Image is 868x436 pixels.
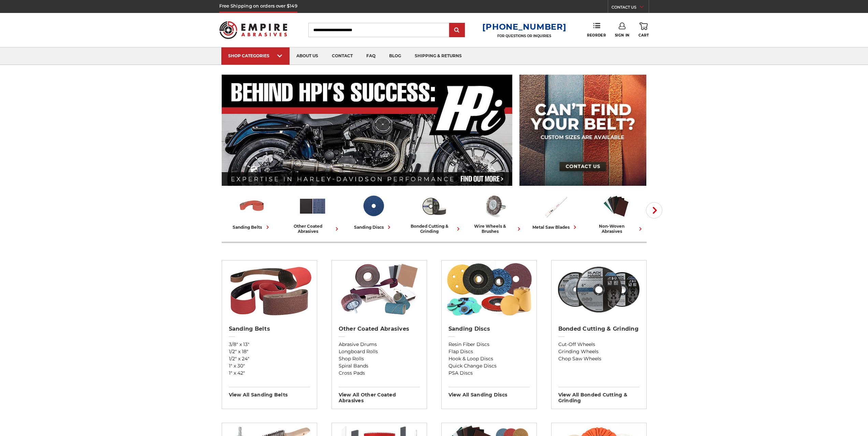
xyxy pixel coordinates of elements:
[339,326,420,332] h2: Other Coated Abrasives
[532,224,578,231] div: metal saw blades
[382,47,408,65] a: blog
[229,355,310,362] a: 1/2" x 24"
[339,387,420,404] h3: View All other coated abrasives
[228,53,283,58] div: SHOP CATEGORIES
[448,362,530,370] a: Quick Change Discs
[354,224,393,231] div: sanding discs
[335,260,423,318] img: Other Coated Abrasives
[448,355,530,362] a: Hook & Loop Discs
[467,192,523,234] a: wire wheels & brushes
[229,370,310,377] a: 1" x 42"
[229,341,310,348] a: 3/8" x 13"
[219,17,288,43] img: Empire Abrasives
[589,224,644,234] div: non-woven abrasives
[528,192,583,231] a: metal saw blades
[325,47,359,65] a: contact
[225,260,313,318] img: Sanding Belts
[448,387,530,398] h3: View All sanding discs
[448,370,530,377] a: PSA Discs
[339,348,420,355] a: Longboard Rolls
[558,348,639,355] a: Grinding Wheels
[445,260,533,318] img: Sanding Discs
[558,355,639,362] a: Chop Saw Wheels
[555,260,643,318] img: Bonded Cutting & Grinding
[233,224,271,231] div: sanding belts
[467,224,523,234] div: wire wheels & brushes
[408,47,469,65] a: shipping & returns
[229,387,310,398] h3: View All sanding belts
[222,75,513,186] img: Banner for an interview featuring Horsepower Inc who makes Harley performance upgrades featured o...
[346,192,401,231] a: sanding discs
[541,192,570,220] img: Metal Saw Blades
[612,3,649,13] a: CONTACT US
[638,33,649,37] span: Cart
[482,22,566,32] a: [PHONE_NUMBER]
[450,24,464,37] input: Submit
[298,192,327,220] img: Other Coated Abrasives
[558,341,639,348] a: Cut-Off Wheels
[229,326,310,332] h2: Sanding Belts
[519,75,646,186] img: promo banner for custom belts.
[448,348,530,355] a: Flap Discs
[615,33,630,37] span: Sign In
[290,47,325,65] a: about us
[482,34,566,38] p: FOR QUESTIONS OR INQUIRIES
[238,192,266,220] img: Sanding Belts
[602,192,630,220] img: Non-woven Abrasives
[448,326,530,332] h2: Sanding Discs
[587,33,606,37] span: Reorder
[407,224,462,234] div: bonded cutting & grinding
[339,341,420,348] a: Abrasive Drums
[359,192,387,220] img: Sanding Discs
[646,202,662,219] button: Next
[229,362,310,370] a: 1" x 30"
[558,387,639,404] h3: View All bonded cutting & grinding
[224,192,280,231] a: sanding belts
[285,192,340,234] a: other coated abrasives
[587,22,606,37] a: Reorder
[558,326,639,332] h2: Bonded Cutting & Grinding
[481,192,509,220] img: Wire Wheels & Brushes
[229,348,310,355] a: 1/2" x 18"
[339,370,420,377] a: Cross Pads
[339,362,420,370] a: Spiral Bands
[359,47,382,65] a: faq
[420,192,448,220] img: Bonded Cutting & Grinding
[339,355,420,362] a: Shop Rolls
[285,224,340,234] div: other coated abrasives
[448,341,530,348] a: Resin Fiber Discs
[589,192,644,234] a: non-woven abrasives
[407,192,462,234] a: bonded cutting & grinding
[638,22,649,37] a: Cart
